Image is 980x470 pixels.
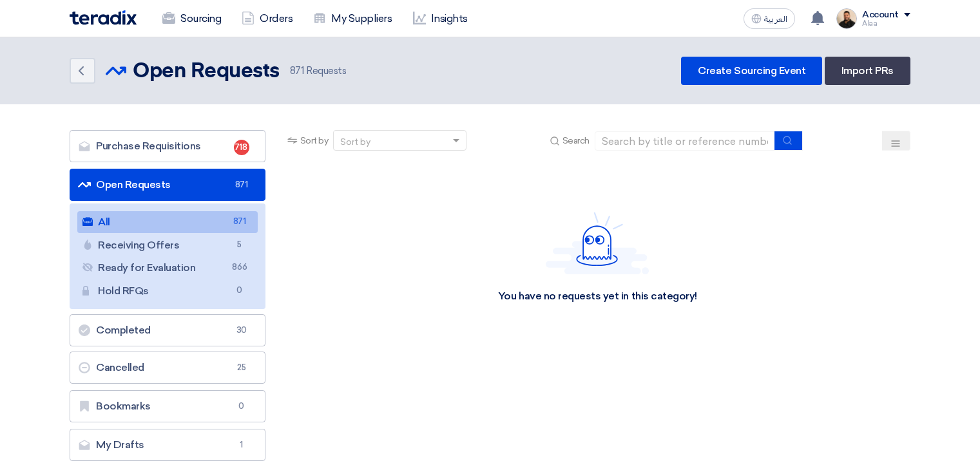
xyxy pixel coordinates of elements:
[234,140,249,155] span: 718
[77,211,258,233] a: All
[70,390,265,422] a: Bookmarks0
[290,64,347,79] span: Requests
[595,131,775,151] input: Search by title or reference number
[498,290,697,303] div: You have no requests yet in this category!
[231,5,303,33] a: Orders
[303,5,402,33] a: My Suppliers
[77,257,258,279] a: Ready for Evaluation
[232,238,247,252] span: 5
[70,429,265,461] a: My Drafts1
[232,215,247,229] span: 871
[70,130,265,162] a: Purchase Requisitions718
[77,280,258,302] a: Hold RFQs
[234,400,249,413] span: 0
[403,5,478,33] a: Insights
[300,134,329,147] span: Sort by
[133,59,280,84] h2: Open Requests
[290,65,304,77] span: 871
[862,10,899,21] div: Account
[234,324,249,337] span: 30
[546,212,649,274] img: Hello
[744,8,795,29] button: العربية
[70,10,137,25] img: Teradix logo
[152,5,231,33] a: Sourcing
[234,438,249,451] span: 1
[70,314,265,346] a: Completed30
[77,234,258,256] a: Receiving Offers
[234,361,249,374] span: 25
[836,8,857,29] img: MAA_1717931611039.JPG
[340,135,370,149] div: Sort by
[70,352,265,384] a: Cancelled25
[825,57,910,85] a: Import PRs
[681,57,822,85] a: Create Sourcing Event
[562,134,590,147] span: Search
[234,178,249,191] span: 871
[232,261,247,274] span: 866
[862,20,910,27] div: Alaa
[232,284,247,297] span: 0
[764,15,787,24] span: العربية
[70,169,265,201] a: Open Requests871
